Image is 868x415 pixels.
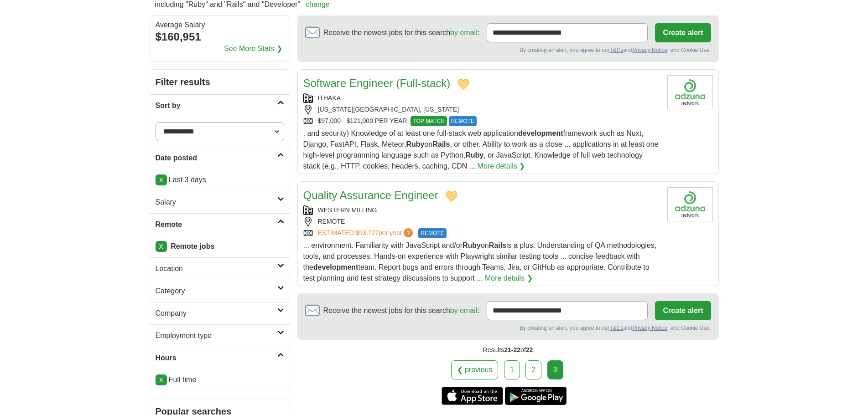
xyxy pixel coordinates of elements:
[667,187,713,221] img: Western Milling logo
[303,77,451,89] a: Software Engineer (Full-stack)
[305,46,711,54] div: By creating an alert, you agree to our and , and Cookie Use.
[156,286,277,297] h2: Category
[156,330,277,341] h2: Employment type
[355,229,379,236] span: $93,727
[318,206,377,214] a: WESTERN MILLING
[609,47,623,53] a: T&Cs
[450,307,478,314] a: by email
[306,0,330,8] a: change
[504,346,520,354] span: 21-22
[156,100,277,111] h2: Sort by
[667,75,713,109] img: Company logo
[313,263,359,271] strong: development
[525,360,541,379] a: 2
[150,257,290,280] a: Location
[450,29,478,36] a: by email
[303,105,660,114] div: [US_STATE][GEOGRAPHIC_DATA], [US_STATE]
[504,360,520,379] a: 1
[518,129,563,137] strong: development
[478,161,525,172] a: More details ❯
[404,228,413,237] span: ?
[449,116,477,126] span: REMOTE
[303,241,657,282] span: ... environment. Familiarity with JavaScript and/or on is a plus. Understanding of QA methodologi...
[150,347,290,369] a: Hours
[150,280,290,302] a: Category
[150,70,290,94] h2: Filter results
[505,387,567,405] a: Get the Android app
[463,241,481,249] strong: Ruby
[303,93,660,103] div: ITHAKA
[156,153,277,164] h2: Date posted
[156,174,167,185] a: X
[318,228,415,238] a: ESTIMATED:$93,727per year?
[156,241,167,252] a: X
[432,140,450,148] strong: Rails
[323,27,479,38] span: Receive the newest jobs for this search :
[156,21,284,29] div: Average Salary
[150,191,290,213] a: Salary
[442,387,503,405] a: Get the iPhone app
[303,116,660,126] div: $97,000 - $121,000 PER YEAR
[156,29,284,45] div: $160,951
[418,228,446,238] span: REMOTE
[632,325,667,331] a: Privacy Notice
[156,374,284,385] li: Full time
[156,308,277,319] h2: Company
[411,116,447,126] span: TOP MATCH
[156,197,277,208] h2: Salary
[406,140,424,148] strong: Ruby
[224,43,282,54] a: See More Stats ❯
[297,340,719,360] div: Results of
[446,191,457,202] button: Add to favorite jobs
[156,374,167,385] a: X
[305,324,711,332] div: By creating an alert, you agree to our and , and Cookie Use.
[632,47,667,53] a: Privacy Notice
[489,241,506,249] strong: Rails
[303,217,660,226] div: REMOTE
[323,305,479,316] span: Receive the newest jobs for this search :
[451,360,499,379] a: ❮ previous
[303,129,659,170] span: , and security) Knowledge of at least one full-stack web application framework such as Nuxt, Djan...
[609,325,623,331] a: T&Cs
[655,23,711,42] button: Create alert
[655,301,711,320] button: Create alert
[156,353,277,364] h2: Hours
[150,213,290,236] a: Remote
[526,346,533,354] span: 22
[156,219,277,230] h2: Remote
[150,94,290,117] a: Sort by
[303,189,438,201] a: Quality Assurance Engineer
[156,263,277,274] h2: Location
[465,151,483,159] strong: Ruby
[485,273,533,284] a: More details ❯
[150,147,290,169] a: Date posted
[171,242,214,250] strong: Remote jobs
[150,302,290,324] a: Company
[150,324,290,347] a: Employment type
[156,174,284,185] p: Last 3 days
[457,79,469,90] button: Add to favorite jobs
[547,360,563,379] div: 3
